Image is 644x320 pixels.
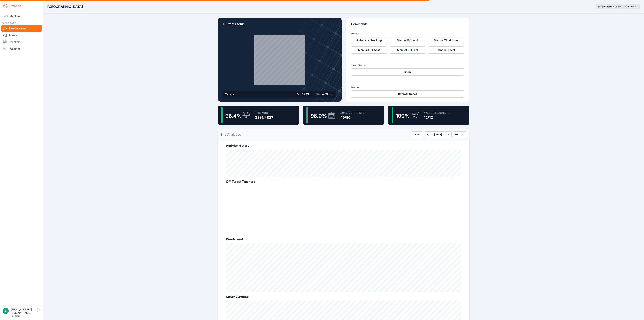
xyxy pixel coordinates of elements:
div: [EMAIL_ADDRESS][DOMAIN_NAME] [11,308,36,315]
div: Weather Sensors [424,110,449,115]
span: DASHBOARD [1,22,16,25]
button: Manual Level [428,46,464,54]
div: 12/12 [424,115,449,120]
p: Current Status [223,22,336,29]
button: Manual Setpoint [390,37,425,44]
span: 52.21 [302,92,309,96]
a: 98.0%Zone Controllers49/50 [303,106,384,125]
button: Automatic Tracking [351,37,387,44]
span: 4.89 [322,92,328,96]
span: 08:42 AM [625,5,634,8]
span: 96.4 % [225,113,242,119]
a: Site Overview [1,25,42,32]
div: Weather [225,92,236,96]
h2: Windspeed [226,237,461,242]
p: Commands [351,22,464,29]
h2: Site Analytics [221,132,241,137]
div: 00 : 00 [615,5,621,8]
h3: Device [351,86,464,89]
img: blippencott@invenergy.com [3,308,9,314]
a: 100%Weather Sensors12/12 [388,106,469,125]
div: Zone Controllers [340,110,365,115]
a: Weather [1,45,42,52]
button: Manual Full East [390,46,425,54]
div: 49/50 [340,115,365,120]
a: My Sites [1,12,42,20]
span: kts [328,92,332,96]
button: Manual Wind Stow [428,37,464,44]
span: EDT [635,5,639,8]
a: Feedback [11,315,20,317]
span: 98.0 % [311,113,327,119]
h3: [GEOGRAPHIC_DATA] [47,4,83,9]
button: Remote Reset [351,90,464,98]
nav: Breadcrumb [47,2,83,11]
h2: Off-Target Trackers [226,179,461,184]
a: Zones [1,32,42,39]
img: Nevados [3,3,22,9]
span: 100 % [396,113,410,119]
h2: Motor Currents [226,294,461,299]
h3: Clear Alarms [351,64,464,67]
div: Trackers [255,110,273,115]
a: Trackers [1,39,42,45]
a: 96.4%Trackers3881/4027 [218,106,299,125]
div: 3881/4027 [255,115,273,120]
h2: Activity History [226,143,461,148]
span: °F [310,92,312,96]
button: [DATE] [431,132,445,138]
button: Manual Full West [351,46,387,54]
button: Snow [351,68,464,76]
span: Next update in [600,5,614,8]
button: Now [412,131,423,138]
h3: Modes [351,32,359,35]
